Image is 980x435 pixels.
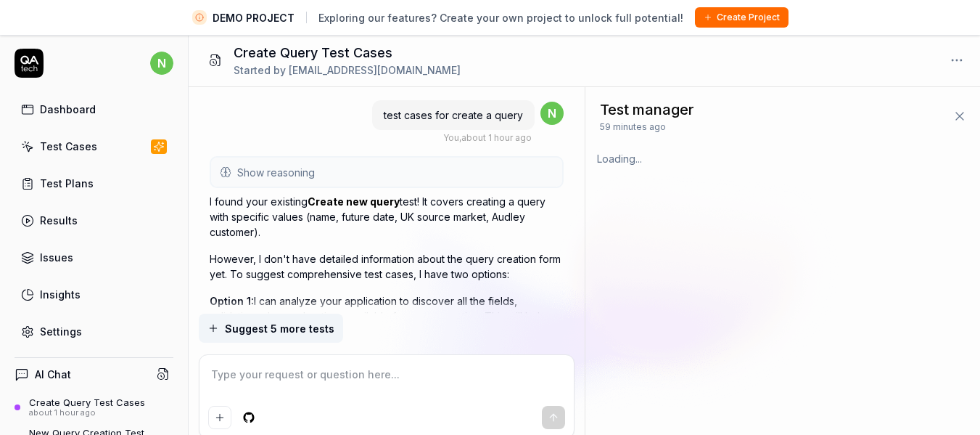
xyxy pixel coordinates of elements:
[443,131,532,145] div: , about 1 hour ago
[318,10,683,25] span: Exploring our features? Create your own project to unlock full potential!
[210,194,564,240] p: I found your existing test! It covers creating a query with specific values (name, future date, U...
[211,158,562,187] button: Show reasoning
[40,176,94,191] div: Test Plans
[289,64,461,76] span: [EMAIL_ADDRESS][DOMAIN_NAME]
[29,408,145,418] div: about 1 hour ago
[15,206,173,235] a: Results
[443,132,459,143] span: You
[308,195,400,208] a: Create new query
[40,102,96,117] div: Dashboard
[15,317,173,346] a: Settings
[213,10,295,25] span: DEMO PROJECT
[210,293,564,339] p: I can analyze your application to discover all the fields, validation rules, and options availabl...
[234,62,461,78] div: Started by
[384,109,523,121] span: test cases for create a query
[540,102,564,125] span: n
[225,321,334,336] span: Suggest 5 more tests
[40,250,73,265] div: Issues
[40,324,82,339] div: Settings
[35,367,71,382] h4: AI Chat
[695,7,788,28] button: Create Project
[234,43,461,62] h1: Create Query Test Cases
[29,397,145,408] div: Create Query Test Cases
[40,139,97,154] div: Test Cases
[15,95,173,123] a: Dashboard
[15,243,173,272] a: Issues
[15,132,173,160] a: Test Cases
[15,397,173,418] a: Create Query Test Casesabout 1 hour ago
[150,49,173,78] button: n
[199,314,343,343] button: Suggest 5 more tests
[150,52,173,75] span: n
[208,406,231,429] button: Add attachment
[15,169,173,198] a: Test Plans
[210,295,254,307] span: Option 1:
[40,213,78,228] div: Results
[600,99,694,121] span: Test manager
[600,121,666,134] span: 59 minutes ago
[237,165,315,180] span: Show reasoning
[210,251,564,282] p: However, I don't have detailed information about the query creation form yet. To suggest comprehe...
[597,151,969,166] div: Loading...
[40,287,81,302] div: Insights
[15,280,173,309] a: Insights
